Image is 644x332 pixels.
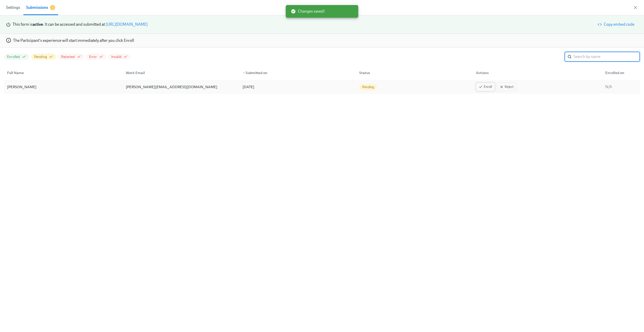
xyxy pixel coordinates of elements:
p: N/A [605,84,637,90]
div: Full Name [5,70,122,76]
a: [URL][DOMAIN_NAME] [106,22,148,27]
div: [PERSON_NAME] [5,84,122,90]
div: Status [357,70,472,76]
span: Invalid [111,54,122,59]
div: Work Email [122,68,238,78]
div: ▼Submitted on [238,68,355,78]
button: Enroll [476,83,495,91]
div: [PERSON_NAME][EMAIL_ADDRESS][DOMAIN_NAME] [124,84,238,90]
div: [PERSON_NAME][PERSON_NAME][EMAIL_ADDRESS][DOMAIN_NAME][DATE]PendingEnrollRejectN/A [4,80,640,94]
div: Full Name [5,68,122,78]
input: Search by name [574,52,640,62]
button: Invalid [108,54,131,60]
span: Enroll [479,84,492,89]
strong: active [33,22,43,27]
span: Rejected [61,54,75,59]
span: ▼ [243,72,245,74]
button: Error [86,54,106,60]
div: [DATE] [240,84,355,90]
div: Actions [472,68,601,78]
button: Enrolled [4,54,29,60]
span: Changes saved! [291,9,325,14]
span: Pending [359,85,377,89]
div: Enrolled on [601,68,639,78]
button: Pending [31,54,56,60]
div: Submitted on [240,70,355,76]
div: Work Email [124,70,238,76]
span: Reject [500,84,513,89]
span: Error [89,54,97,59]
div: Enrolled on [603,70,639,76]
button: Rejected [58,54,84,60]
span: Settings [6,4,20,11]
span: Enrolled [7,54,20,59]
div: Actions [474,70,601,76]
span: 1 [50,5,55,10]
div: Status [355,68,472,78]
span: Copy embed code [599,22,634,27]
button: Copy embed code [595,19,638,29]
span: Pending [34,54,47,59]
p: The Participant's experience will start immediately after you click Enroll [13,38,134,43]
div: Submissions [26,4,48,11]
button: Reject [497,83,516,91]
span: This form is . It can be accessed and submitted at [13,22,105,27]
